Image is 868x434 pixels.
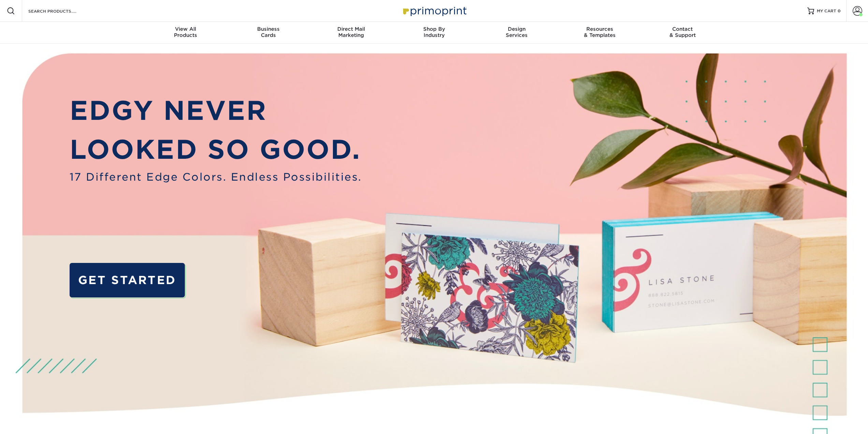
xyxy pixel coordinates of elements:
img: Primoprint [400,3,468,18]
span: 0 [838,9,841,13]
span: MY CART [817,8,836,14]
a: GET STARTED [70,263,185,297]
span: Direct Mail [310,26,393,32]
span: Shop By [393,26,475,32]
div: Marketing [310,26,393,38]
p: EDGY NEVER [70,91,362,130]
input: SEARCH PRODUCTS..... [28,7,94,15]
span: Business [227,26,310,32]
a: Resources& Templates [558,22,641,44]
a: Direct MailMarketing [310,22,393,44]
div: & Templates [558,26,641,38]
span: Contact [641,26,724,32]
span: Design [475,26,558,32]
a: DesignServices [475,22,558,44]
a: Shop ByIndustry [393,22,475,44]
div: Industry [393,26,475,38]
div: Products [144,26,227,38]
a: Contact& Support [641,22,724,44]
a: View AllProducts [144,22,227,44]
span: View All [144,26,227,32]
span: 17 Different Edge Colors. Endless Possibilities. [70,169,362,185]
a: BusinessCards [227,22,310,44]
div: Services [475,26,558,38]
div: & Support [641,26,724,38]
div: Cards [227,26,310,38]
p: LOOKED SO GOOD. [70,130,362,169]
span: Resources [558,26,641,32]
